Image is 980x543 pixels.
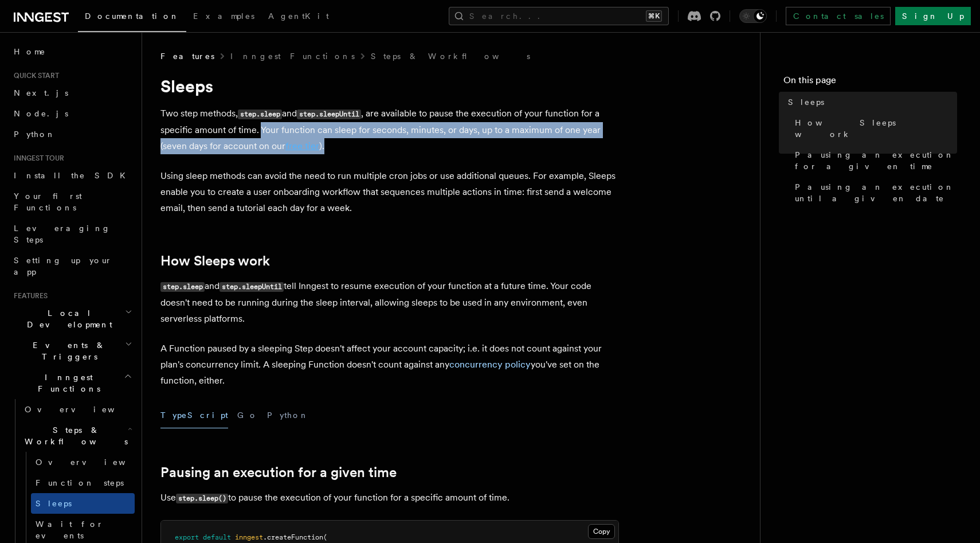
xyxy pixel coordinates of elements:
[85,11,179,21] span: Documentation
[788,96,824,108] span: Sleeps
[31,472,135,493] a: Function steps
[160,50,214,62] span: Features
[235,533,263,541] span: inngest
[790,112,957,144] a: How Sleeps work
[14,256,112,276] span: Setting up your app
[9,218,135,250] a: Leveraging Steps
[160,76,619,96] h1: Sleeps
[9,103,135,124] a: Node.js
[9,124,135,144] a: Python
[160,278,619,327] p: and tell Inngest to resume execution of your function at a future time. Your code doesn't need to...
[783,92,957,112] a: Sleeps
[186,3,261,31] a: Examples
[9,303,135,335] button: Local Development
[160,341,619,389] p: A Function paused by a sleeping Step doesn't affect your account capacity; i.e. it does not count...
[268,11,329,21] span: AgentKit
[219,282,284,292] code: step.sleepUntil
[783,73,957,92] h4: On this page
[193,11,254,21] span: Examples
[14,88,68,97] span: Next.js
[9,339,125,362] span: Events & Triggers
[9,165,135,186] a: Install the SDK
[36,478,124,487] span: Function steps
[9,291,48,300] span: Features
[9,367,135,399] button: Inngest Functions
[267,403,309,428] button: Python
[160,403,228,428] button: TypeScript
[9,186,135,218] a: Your first Functions
[795,149,957,172] span: Pausing an execution for a given time
[237,403,258,428] button: Go
[36,458,154,467] span: Overview
[160,464,397,481] a: Pausing an execution for a given time
[795,181,957,204] span: Pausing an execution until a given date
[449,7,669,25] button: Search...⌘K
[9,41,135,62] a: Home
[25,405,143,414] span: Overview
[9,71,59,80] span: Quick start
[588,524,615,539] button: Copy
[160,106,619,154] p: Two step methods, and , are available to pause the execution of your function for a specific amou...
[78,3,186,32] a: Documentation
[14,224,111,244] span: Leveraging Steps
[31,493,135,514] a: Sleeps
[9,250,135,282] a: Setting up your app
[895,7,971,25] a: Sign Up
[285,140,319,151] a: free tier
[263,533,323,541] span: .createFunction
[14,130,56,139] span: Python
[20,424,128,447] span: Steps & Workflows
[9,83,135,103] a: Next.js
[261,3,336,31] a: AgentKit
[160,253,270,269] a: How Sleeps work
[790,177,957,209] a: Pausing an execution until a given date
[20,420,135,452] button: Steps & Workflows
[20,399,135,420] a: Overview
[14,109,68,118] span: Node.js
[739,9,767,23] button: Toggle dark mode
[790,144,957,177] a: Pausing an execution for a given time
[203,533,231,541] span: default
[646,10,662,22] kbd: ⌘K
[9,335,135,367] button: Events & Triggers
[786,7,891,25] a: Contact sales
[14,46,46,57] span: Home
[9,372,124,394] span: Inngest Functions
[36,499,72,508] span: Sleeps
[176,494,228,503] code: step.sleep()
[31,452,135,472] a: Overview
[449,359,531,370] a: concurrency policy
[323,533,327,541] span: (
[230,50,355,62] a: Inngest Functions
[160,168,619,216] p: Using sleep methods can avoid the need to run multiple cron jobs or use additional queues. For ex...
[160,490,619,506] p: Use to pause the execution of your function for a specific amount of time.
[14,192,82,212] span: Your first Functions
[9,154,64,163] span: Inngest tour
[238,110,282,119] code: step.sleep
[9,307,125,330] span: Local Development
[14,171,132,180] span: Install the SDK
[297,110,361,119] code: step.sleepUntil
[795,117,957,140] span: How Sleeps work
[371,50,530,62] a: Steps & Workflows
[175,533,199,541] span: export
[160,282,205,292] code: step.sleep
[36,519,104,540] span: Wait for events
